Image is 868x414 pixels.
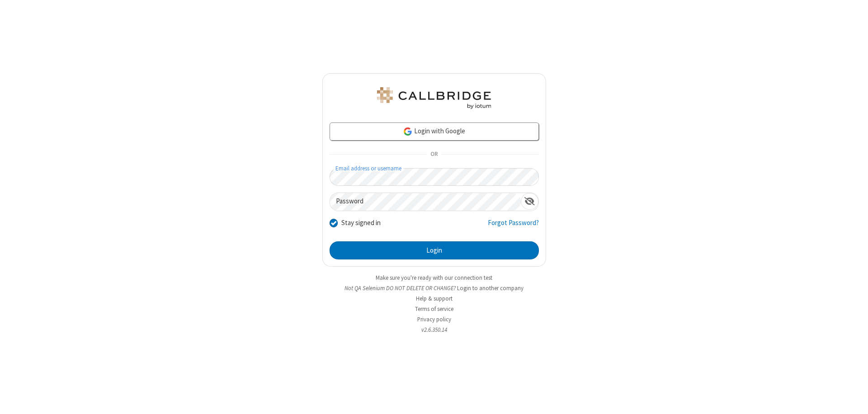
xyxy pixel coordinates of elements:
input: Password [330,193,521,211]
li: Not QA Selenium DO NOT DELETE OR CHANGE? [322,284,546,292]
button: Login to another company [457,284,524,292]
img: google-icon.png [403,127,413,136]
a: Terms of service [415,305,453,313]
input: Email address or username [330,168,539,186]
a: Help & support [416,295,453,302]
a: Forgot Password? [488,218,539,235]
a: Make sure you're ready with our connection test [376,274,492,282]
span: OR [427,148,441,161]
button: Login [330,241,539,259]
li: v2.6.350.14 [322,325,546,334]
div: Show password [521,193,538,210]
a: Privacy policy [417,315,451,323]
img: QA Selenium DO NOT DELETE OR CHANGE [375,87,493,109]
a: Login with Google [330,122,539,141]
label: Stay signed in [341,218,381,228]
